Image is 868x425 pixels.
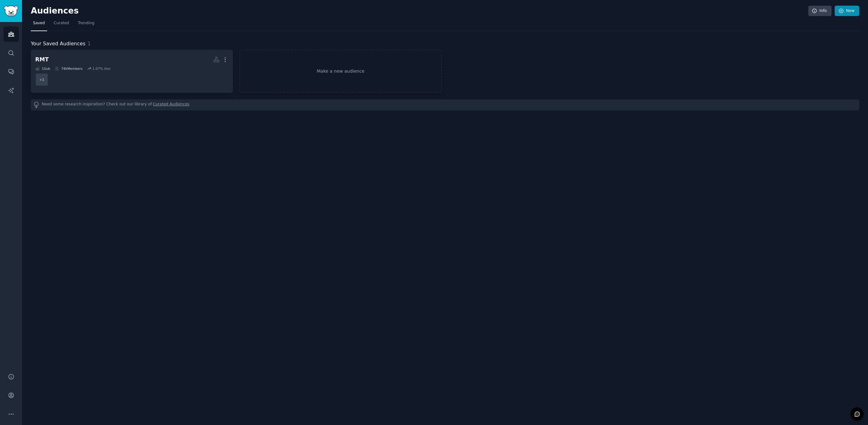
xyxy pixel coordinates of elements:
div: 1 Sub [35,66,50,71]
span: Trending [78,20,94,26]
div: 1.07 % /mo [92,66,110,71]
span: Curated [54,20,69,26]
a: Info [808,6,832,16]
div: RMT [35,56,49,64]
div: + 1 [35,73,48,86]
a: New [835,6,859,16]
a: Curated [52,18,71,31]
a: RMT1Sub74kMembers1.07% /mo+1 [31,50,233,93]
h2: Audiences [31,6,808,16]
a: Trending [76,18,96,31]
span: Your Saved Audiences [31,40,85,48]
a: Curated Audiences [153,102,190,108]
div: Need some research inspiration? Check out our library of [31,99,859,110]
span: 1 [88,41,91,47]
img: GummySearch logo [4,6,18,17]
a: Make a new audience [239,50,442,93]
span: Saved [33,20,45,26]
div: 74k Members [55,66,83,71]
a: Saved [31,18,47,31]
